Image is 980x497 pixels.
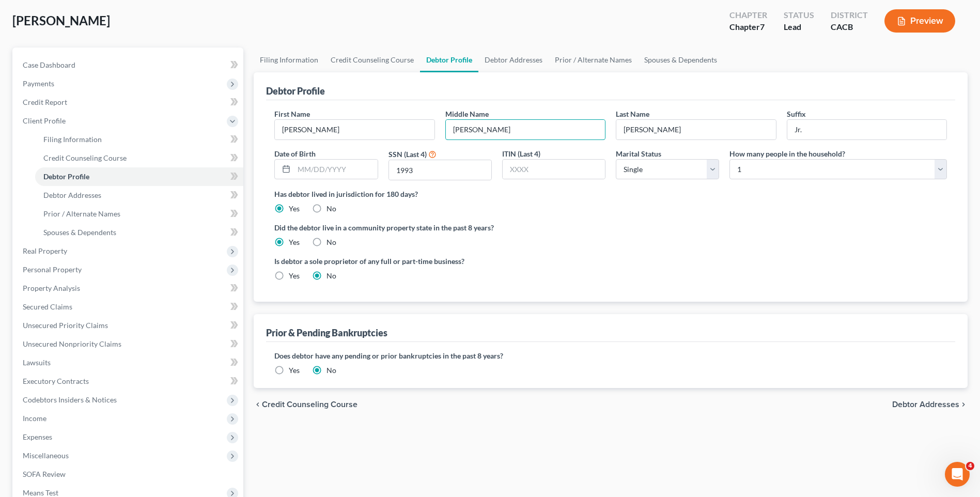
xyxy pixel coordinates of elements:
span: Debtor Addresses [43,191,101,199]
input: XXXX [503,160,605,179]
label: ITIN (Last 4) [502,148,540,159]
button: chevron_left Credit Counseling Course [254,400,357,409]
a: Prior / Alternate Names [549,48,638,72]
label: Did the debtor live in a community property state in the past 8 years? [274,222,947,233]
span: Prior / Alternate Names [43,209,120,218]
div: Lead [784,21,814,33]
input: -- [275,120,434,139]
button: Preview [884,9,955,33]
a: Debtor Addresses [35,186,243,205]
span: Credit Report [23,98,67,106]
span: Expenses [23,432,52,441]
span: Secured Claims [23,302,72,311]
label: Does debtor have any pending or prior bankruptcies in the past 8 years? [274,350,947,361]
label: Yes [289,237,300,247]
a: Credit Counseling Course [35,149,243,167]
label: Yes [289,204,300,214]
label: SSN (Last 4) [388,149,427,160]
a: Secured Claims [14,298,243,316]
div: Prior & Pending Bankruptcies [266,327,387,339]
span: Unsecured Nonpriority Claims [23,339,121,348]
span: Credit Counseling Course [262,400,357,409]
input: MM/DD/YYYY [294,160,377,179]
a: Debtor Profile [35,167,243,186]
a: Spouses & Dependents [35,223,243,242]
label: Suffix [787,108,806,119]
span: Real Property [23,246,67,255]
a: SOFA Review [14,465,243,484]
input: -- [616,120,775,139]
label: No [326,237,336,247]
label: First Name [274,108,310,119]
label: No [326,204,336,214]
span: Means Test [23,488,58,497]
div: Debtor Profile [266,85,325,97]
span: Credit Counseling Course [43,153,127,162]
div: CACB [831,21,868,33]
span: Client Profile [23,116,66,125]
span: Personal Property [23,265,82,274]
label: Date of Birth [274,148,316,159]
span: Codebtors Insiders & Notices [23,395,117,404]
span: Unsecured Priority Claims [23,321,108,330]
a: Prior / Alternate Names [35,205,243,223]
span: Spouses & Dependents [43,228,116,237]
span: Case Dashboard [23,60,75,69]
button: Debtor Addresses chevron_right [892,400,968,409]
label: Middle Name [445,108,489,119]
label: Has debtor lived in jurisdiction for 180 days? [274,189,947,199]
input: XXXX [389,160,491,180]
a: Debtor Addresses [478,48,549,72]
iframe: Intercom live chat [945,462,970,487]
label: No [326,271,336,281]
input: -- [787,120,946,139]
div: Status [784,9,814,21]
i: chevron_left [254,400,262,409]
span: SOFA Review [23,470,66,478]
span: Filing Information [43,135,102,144]
span: Income [23,414,46,423]
a: Credit Counseling Course [324,48,420,72]
input: M.I [446,120,605,139]
a: Filing Information [35,130,243,149]
span: 4 [966,462,974,470]
div: District [831,9,868,21]
div: Chapter [729,9,767,21]
a: Unsecured Priority Claims [14,316,243,335]
label: Yes [289,365,300,376]
span: [PERSON_NAME] [12,13,110,28]
label: Yes [289,271,300,281]
a: Executory Contracts [14,372,243,391]
label: How many people in the household? [729,148,845,159]
a: Spouses & Dependents [638,48,723,72]
a: Credit Report [14,93,243,112]
label: No [326,365,336,376]
i: chevron_right [959,400,968,409]
label: Marital Status [616,148,661,159]
span: Property Analysis [23,284,80,292]
span: Executory Contracts [23,377,89,385]
label: Last Name [616,108,649,119]
a: Filing Information [254,48,324,72]
a: Unsecured Nonpriority Claims [14,335,243,353]
span: Miscellaneous [23,451,69,460]
a: Property Analysis [14,279,243,298]
span: Debtor Profile [43,172,89,181]
span: Payments [23,79,54,88]
div: Chapter [729,21,767,33]
span: Lawsuits [23,358,51,367]
a: Case Dashboard [14,56,243,74]
span: 7 [760,22,765,32]
a: Lawsuits [14,353,243,372]
label: Is debtor a sole proprietor of any full or part-time business? [274,256,605,267]
span: Debtor Addresses [892,400,959,409]
a: Debtor Profile [420,48,478,72]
